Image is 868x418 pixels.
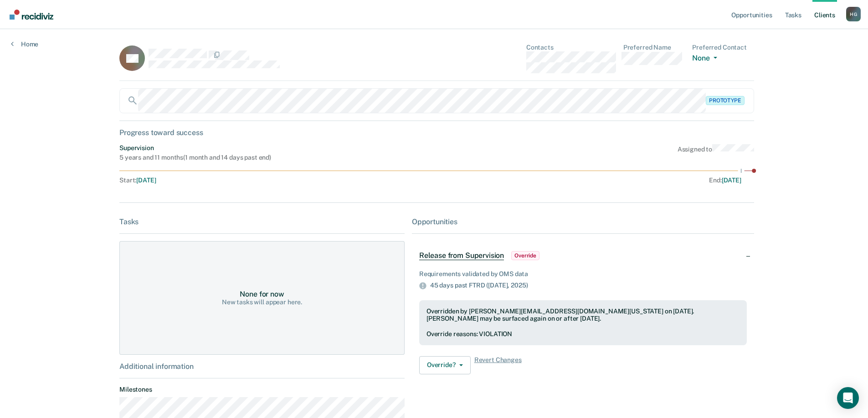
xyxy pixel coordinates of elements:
[846,7,861,21] div: H G
[222,298,302,306] div: New tasks will appear here.
[474,356,522,374] span: Revert Changes
[119,176,431,184] div: Start :
[846,7,861,21] button: Profile dropdown button
[692,54,720,64] button: None
[10,10,53,20] img: Recidiviz
[119,386,405,393] dt: Milestones
[511,282,528,289] span: 2025)
[692,44,754,51] dt: Preferred Contact
[837,387,859,409] div: Open Intercom Messenger
[412,217,754,226] div: Opportunities
[119,362,405,371] div: Additional information
[526,44,616,51] dt: Contacts
[511,251,539,260] span: Override
[419,356,471,374] button: Override?
[722,176,741,184] span: [DATE]
[419,270,747,278] div: Requirements validated by OMS data
[119,154,271,161] div: 5 years and 11 months ( 1 month and 14 days past end )
[623,44,685,51] dt: Preferred Name
[119,217,405,226] div: Tasks
[11,40,38,48] a: Home
[412,241,754,270] div: Release from SupervisionOverride
[240,290,284,298] div: None for now
[119,144,271,152] div: Supervision
[678,144,754,161] div: Assigned to
[430,282,747,289] div: 45 days past FTRD ([DATE],
[434,176,741,184] div: End :
[426,307,740,323] div: Overridden by [PERSON_NAME][EMAIL_ADDRESS][DOMAIN_NAME][US_STATE] on [DATE]. [PERSON_NAME] may be...
[119,128,754,137] div: Progress toward success
[419,251,504,260] span: Release from Supervision
[136,176,156,184] span: [DATE]
[426,330,740,338] div: Override reasons: VIOLATION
